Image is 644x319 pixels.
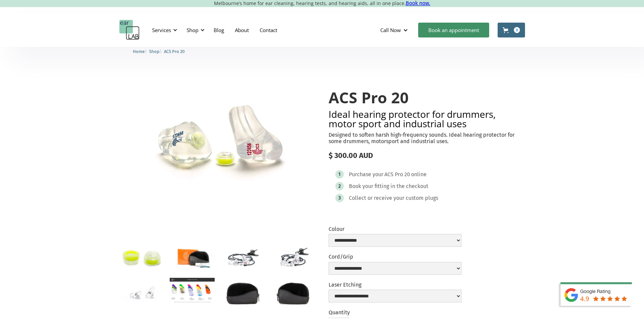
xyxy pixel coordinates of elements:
[148,20,179,40] div: Services
[230,20,254,40] a: About
[254,20,283,40] a: Contact
[119,278,164,308] a: open lightbox
[380,27,401,33] div: Call Now
[329,132,525,144] p: Designed to soften harsh high-frequency sounds. Ideal hearing protector for some drummers, motors...
[133,48,145,54] a: Home
[119,76,316,210] a: open lightbox
[133,49,145,54] span: Home
[338,184,341,189] div: 2
[170,242,215,272] a: open lightbox
[170,278,215,303] a: open lightbox
[149,48,164,55] li: 〉
[384,171,410,178] div: ACS Pro 20
[270,278,315,308] a: open lightbox
[183,20,207,40] div: Shop
[119,242,164,272] a: open lightbox
[329,309,350,316] label: Quantity
[149,49,160,54] span: Shop
[270,242,315,272] a: open lightbox
[338,172,340,177] div: 1
[133,48,149,55] li: 〉
[329,226,461,232] label: Colour
[349,183,428,190] div: Book your fitting in the checkout
[220,278,265,308] a: open lightbox
[418,23,489,37] a: Book an appointment
[119,76,316,210] img: ACS Pro 20
[498,23,525,37] a: Open cart
[149,48,160,54] a: Shop
[208,20,230,40] a: Blog
[329,254,461,260] label: Cord/Grip
[164,48,185,54] a: ACS Pro 20
[349,195,438,202] div: Collect or receive your custom plugs
[411,171,427,178] div: online
[338,195,341,201] div: 3
[329,89,525,106] h1: ACS Pro 20
[164,49,185,54] span: ACS Pro 20
[329,282,461,288] label: Laser Etching
[329,109,525,128] h2: Ideal hearing protector for drummers, motor sport and industrial uses
[349,171,383,178] div: Purchase your
[119,20,140,40] a: home
[152,27,171,33] div: Services
[329,151,525,160] div: $ 300.00 AUD
[220,242,265,272] a: open lightbox
[187,27,198,33] div: Shop
[514,27,520,33] div: 0
[375,20,415,40] div: Call Now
